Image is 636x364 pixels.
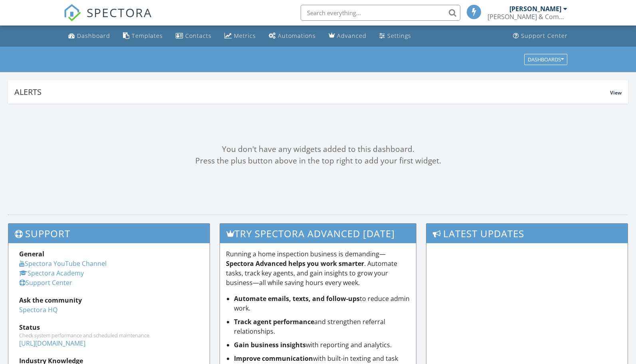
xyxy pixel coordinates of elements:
[234,354,313,363] strong: Improve communication
[510,29,571,43] a: Support Center
[8,144,628,155] div: You don't have any widgets added to this dashboard.
[65,29,113,43] a: Dashboard
[220,224,416,243] h3: Try spectora advanced [DATE]
[19,269,84,277] a: Spectora Academy
[19,278,72,287] a: Support Center
[132,32,163,39] div: Templates
[234,340,306,349] strong: Gain business insights
[185,32,212,39] div: Contacts
[8,155,628,167] div: Press the plus button above in the top right to add your first widget.
[63,4,81,22] img: The Best Home Inspection Software - Spectora
[234,317,314,326] strong: Track agent performance
[19,259,107,268] a: Spectora YouTube Channel
[234,294,410,313] li: to reduce admin work.
[524,54,567,65] button: Dashboards
[387,32,411,39] div: Settings
[301,5,460,21] input: Search everything...
[19,332,199,338] div: Check system performance and scheduled maintenance.
[234,294,360,303] strong: Automate emails, texts, and follow-ups
[226,249,410,287] p: Running a home inspection business is demanding— . Automate tasks, track key agents, and gain ins...
[265,29,319,43] a: Automations (Basic)
[87,4,152,21] span: SPECTORA
[234,317,410,336] li: and strengthen referral relationships.
[426,224,628,243] h3: Latest Updates
[278,32,316,39] div: Automations
[325,29,370,43] a: Advanced
[226,259,364,268] strong: Spectora Advanced helps you work smarter
[376,29,414,43] a: Settings
[221,29,259,43] a: Metrics
[19,295,199,305] div: Ask the community
[120,29,166,43] a: Templates
[19,250,44,258] strong: General
[337,32,367,39] div: Advanced
[487,13,567,21] div: Watts & Company Home Inspections
[509,5,561,13] div: [PERSON_NAME]
[19,339,85,348] a: [URL][DOMAIN_NAME]
[14,87,610,97] div: Alerts
[521,32,568,39] div: Support Center
[172,29,215,43] a: Contacts
[234,32,256,39] div: Metrics
[19,323,199,332] div: Status
[610,89,622,96] span: View
[234,340,410,350] li: with reporting and analytics.
[63,11,152,28] a: SPECTORA
[19,305,57,314] a: Spectora HQ
[8,224,210,243] h3: Support
[528,57,564,62] div: Dashboards
[77,32,110,39] div: Dashboard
